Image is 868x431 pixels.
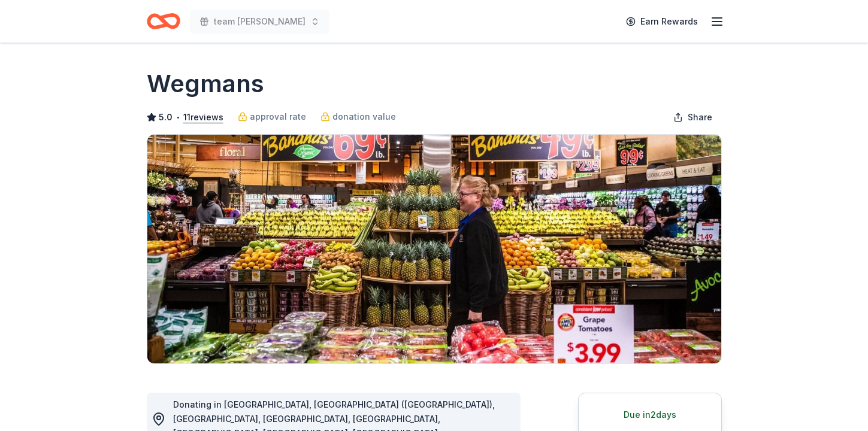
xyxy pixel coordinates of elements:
span: 5.0 [159,110,173,125]
button: Share [664,105,722,129]
a: donation value [320,110,396,124]
button: team [PERSON_NAME] [190,10,329,34]
button: 11reviews [183,110,223,125]
span: approval rate [250,110,306,124]
div: Due in 2 days [593,408,707,422]
a: approval rate [238,110,306,124]
a: Home [147,7,180,35]
h1: Wegmans [147,67,264,101]
span: donation value [332,110,396,124]
img: Image for Wegmans [147,135,721,363]
a: Earn Rewards [619,11,705,32]
span: Share [688,110,712,125]
span: • [176,113,180,122]
span: team [PERSON_NAME] [214,14,306,29]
